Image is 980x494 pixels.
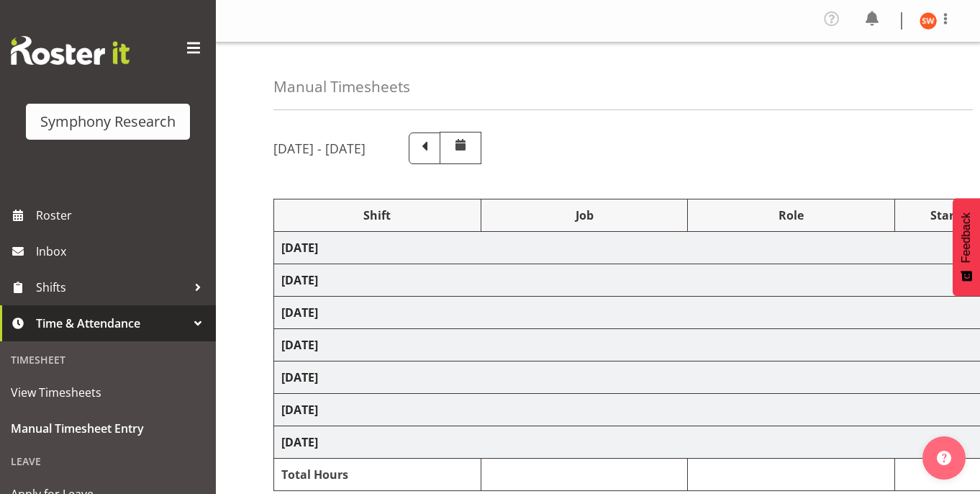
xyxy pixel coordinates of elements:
div: Role [695,207,887,224]
span: Time & Attendance [36,313,187,334]
span: Roster [36,205,209,226]
div: Shift [281,207,473,224]
h5: [DATE] - [DATE] [273,140,366,156]
a: Manual Timesheet Entry [4,410,212,446]
div: Timesheet [4,345,212,374]
span: Inbox [36,241,209,262]
button: Feedback - Show survey [953,198,980,296]
img: Rosterit website logo [11,36,130,65]
span: Feedback [960,212,973,263]
div: Symphony Research [40,111,176,133]
span: Manual Timesheet Entry [11,418,205,439]
a: View Timesheets [4,374,212,410]
img: shannon-whelan11890.jpg [920,12,937,30]
h4: Manual Timesheets [273,78,410,95]
div: Job [489,207,681,224]
div: Leave [4,446,212,476]
img: help-xxl-2.png [937,451,951,465]
span: Shifts [36,277,187,298]
span: View Timesheets [11,382,205,403]
td: Total Hours [274,459,481,491]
